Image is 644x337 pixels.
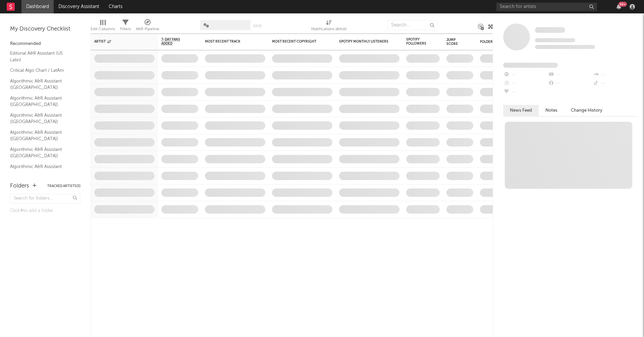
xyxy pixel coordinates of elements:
div: Spotify Followers [406,38,430,46]
input: Search for folders... [10,194,80,204]
div: Edit Columns [91,25,115,33]
span: 0 fans last week [535,45,595,49]
span: Some Artist [535,27,565,33]
div: My Discovery Checklist [10,25,80,33]
a: Algorithmic A&R Assistant ([GEOGRAPHIC_DATA]) [10,77,74,91]
div: -- [503,70,548,79]
div: -- [548,70,592,79]
div: Folders [480,40,530,44]
span: Fans Added by Platform [503,63,558,68]
div: -- [593,70,637,79]
div: 99 + [619,2,627,7]
span: Tracking Since: [DATE] [535,38,575,42]
div: -- [593,79,637,88]
div: A&R Pipeline [136,17,159,36]
a: Algorithmic A&R Assistant ([GEOGRAPHIC_DATA]) [10,95,74,108]
button: Save [253,24,262,28]
div: Notifications (Artist) [311,17,346,36]
a: Critical Algo Chart / LatAm [10,67,74,74]
div: Filters [120,25,131,33]
div: Jump Score [446,38,463,46]
button: Change History [564,105,609,116]
span: 7-Day Fans Added [161,38,188,46]
a: Some Artist [535,27,565,34]
div: -- [503,88,548,97]
div: Folders [10,182,29,190]
a: Algorithmic A&R Assistant ([GEOGRAPHIC_DATA]) [10,146,74,160]
div: A&R Pipeline [136,25,159,33]
button: 99+ [616,4,621,9]
a: Algorithmic A&R Assistant ([GEOGRAPHIC_DATA]) [10,129,74,143]
div: Notifications (Artist) [311,25,346,33]
a: Editorial A&R Assistant (US Latin) [10,50,74,63]
a: Algorithmic A&R Assistant ([GEOGRAPHIC_DATA]) [10,112,74,125]
div: Click to add a folder. [10,207,80,215]
div: Edit Columns [91,17,115,36]
input: Search... [387,20,438,30]
div: Most Recent Track [205,40,255,44]
button: News Feed [503,105,539,116]
div: Most Recent Copyright [272,40,322,44]
div: -- [548,79,592,88]
div: -- [503,79,548,88]
div: Filters [120,17,131,36]
a: Algorithmic A&R Assistant ([US_STATE]) [10,163,74,177]
div: Artist [94,40,145,44]
div: Recommended [10,40,80,48]
div: Spotify Monthly Listeners [339,40,389,44]
button: Notes [539,105,564,116]
button: Tracked Artists(3) [47,184,80,188]
input: Search for artists [496,3,597,11]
